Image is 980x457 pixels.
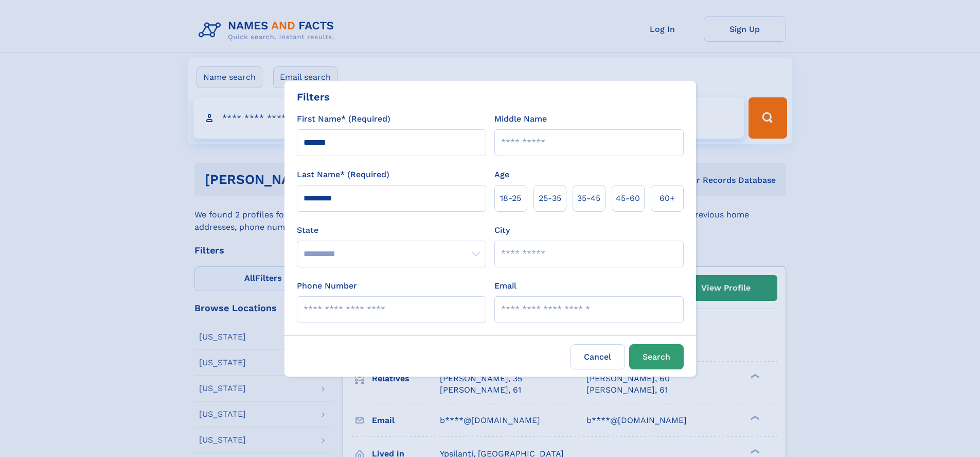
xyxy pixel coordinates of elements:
[500,192,521,205] span: 18‑25
[539,192,561,205] span: 25‑35
[297,89,330,105] div: Filters
[494,280,516,292] label: Email
[297,168,389,181] label: Last Name* (Required)
[494,113,547,125] label: Middle Name
[616,192,640,205] span: 45‑60
[297,224,486,236] label: State
[494,168,509,181] label: Age
[660,192,675,205] span: 60+
[297,113,390,125] label: First Name* (Required)
[571,344,625,369] label: Cancel
[297,280,357,292] label: Phone Number
[577,192,600,205] span: 35‑45
[629,344,684,369] button: Search
[494,224,510,236] label: City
